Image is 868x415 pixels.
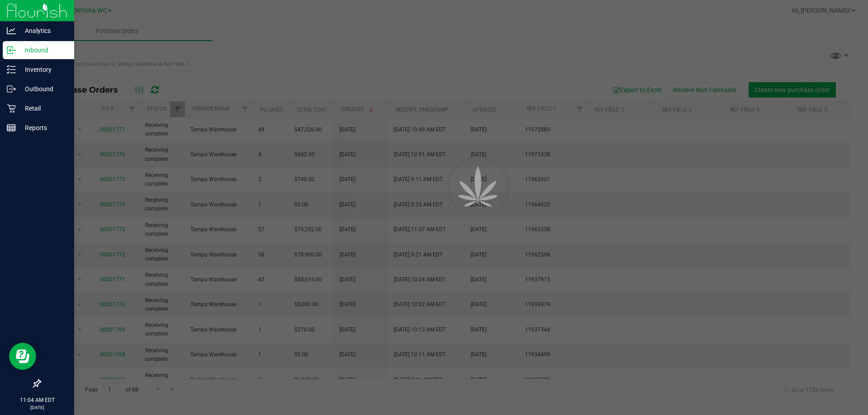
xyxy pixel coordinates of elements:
[4,404,70,411] p: [DATE]
[7,104,16,113] inline-svg: Retail
[7,123,16,132] inline-svg: Reports
[16,25,70,36] p: Analytics
[9,343,36,370] iframe: Resource center
[16,45,70,56] p: Inbound
[7,84,16,93] inline-svg: Outbound
[16,122,70,133] p: Reports
[16,84,70,94] p: Outbound
[4,396,70,404] p: 11:04 AM EDT
[7,46,16,55] inline-svg: Inbound
[16,103,70,114] p: Retail
[16,64,70,75] p: Inventory
[7,65,16,74] inline-svg: Inventory
[7,26,16,35] inline-svg: Analytics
